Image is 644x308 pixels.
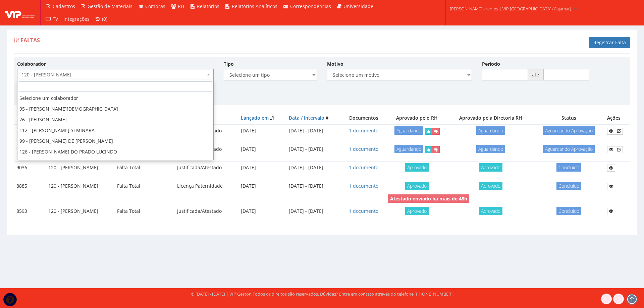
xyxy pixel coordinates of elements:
span: Faltas [20,37,40,44]
td: [DATE] - [DATE] [286,180,342,192]
span: Aprovado [479,163,502,172]
span: Concluído [556,207,581,215]
span: Compras [145,3,165,9]
li: 76 - [PERSON_NAME] [17,114,213,125]
a: (0) [92,13,110,25]
a: Código [16,115,33,121]
td: 9036 [14,162,46,174]
span: Integrações [63,16,90,22]
td: 8593 [14,205,46,218]
span: 120 - ALEXSANDRO DE PAULA SILVA [17,69,214,80]
td: 8885 [14,180,46,192]
span: Aguardando Aprovação [543,145,595,153]
td: [DATE] [238,143,286,156]
label: Período [482,61,500,67]
span: Aprovado [405,182,429,190]
span: Aprovado [405,163,429,172]
td: 120 - [PERSON_NAME] [46,205,114,218]
th: Aprovado pelo RH [385,112,448,124]
td: Licença Paternidade [174,180,238,192]
th: Status [533,112,604,124]
span: Aguardando [476,126,505,135]
span: Relatórios Analíticos [232,3,277,9]
td: Justificada/Atestado [174,205,238,218]
span: Concluído [556,182,581,190]
td: [DATE] - [DATE] [286,143,342,156]
label: Motivo [327,61,343,67]
span: (0) [102,16,107,22]
div: © [DATE] - [DATE] | VIP Gestor. Todos os direitos são reservados. Dúvidas? Entre em contato atrav... [191,291,453,297]
li: 95 - [PERSON_NAME][DEMOGRAPHIC_DATA] [17,104,213,114]
td: Falta Total [114,180,174,192]
span: Relatórios [197,3,219,9]
label: Colaborador [17,61,46,67]
li: 112 - [PERSON_NAME] SEMINARA [17,125,213,136]
td: Justificada/Atestado [174,162,238,174]
span: Aguardando [394,145,423,153]
span: Correspondências [290,3,331,9]
th: Ações [604,112,630,124]
a: TV [43,13,61,25]
span: [PERSON_NAME].arantes | VIP [GEOGRAPHIC_DATA] (Cajamar) [450,5,571,12]
span: Aprovado [479,182,502,190]
th: Aprovado pela Diretoria RH [448,112,533,124]
a: Data / Intervalo [289,115,324,121]
a: Lançado em [241,115,269,121]
span: Aguardando Aprovação [543,126,595,135]
td: Falta Total [114,205,174,218]
li: 126 - [PERSON_NAME] DO PRADO LUCINDO [17,146,213,157]
span: Concluído [556,163,581,172]
a: Integrações [61,13,92,25]
span: Aguardando [476,145,505,153]
a: 1 documento [349,208,378,214]
span: Universidade [343,3,373,9]
span: Gestão de Materiais [88,3,132,9]
td: Falta Total [114,162,174,174]
a: 1 documento [349,146,378,152]
a: 1 documento [349,127,378,134]
td: [DATE] [238,124,286,137]
span: Aguardando [394,126,423,135]
strong: Atestado enviado há mais de 48h [390,195,467,202]
td: [DATE] - [DATE] [286,205,342,218]
td: [DATE] [238,205,286,218]
a: 1 documento [349,183,378,189]
td: 9148 [14,143,46,156]
span: Cadastros [53,3,75,9]
span: Aprovado [479,207,502,215]
span: RH [178,3,184,9]
td: [DATE] [238,180,286,192]
li: 64 - [PERSON_NAME] [17,157,213,168]
td: 120 - [PERSON_NAME] [46,162,114,174]
th: Documentos [342,112,386,124]
li: Selecione um colaborador [17,93,213,104]
span: até [528,69,543,80]
li: 99 - [PERSON_NAME] DE [PERSON_NAME] [17,136,213,146]
a: 1 documento [349,164,378,171]
td: 9272 [14,124,46,137]
label: Tipo [224,61,234,67]
span: TV [53,16,58,22]
img: logo [5,8,35,18]
td: 120 - [PERSON_NAME] [46,180,114,192]
td: [DATE] [238,162,286,174]
a: Registrar Falta [589,37,630,48]
span: Aprovado [405,207,429,215]
span: 120 - ALEXSANDRO DE PAULA SILVA [21,71,205,78]
td: [DATE] - [DATE] [286,162,342,174]
td: [DATE] - [DATE] [286,124,342,137]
